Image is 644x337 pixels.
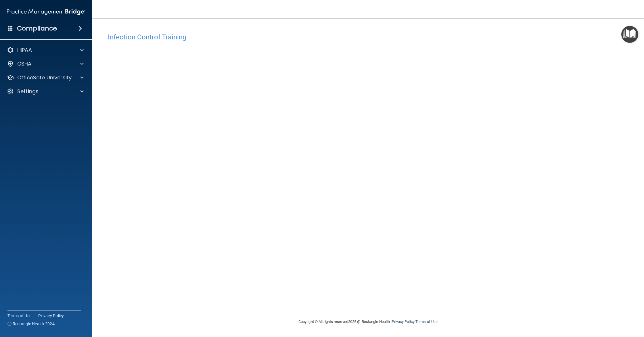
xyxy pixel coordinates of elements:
[108,33,628,41] h4: Infection Control Training
[392,319,414,324] a: Privacy Policy
[38,313,64,319] a: Privacy Policy
[7,6,85,18] img: PMB logo
[7,60,84,67] a: OSHA
[621,26,638,43] button: Open Resource Center
[17,74,72,81] p: OfficeSafe University
[17,24,57,32] h4: Compliance
[7,321,55,327] span: Ⓒ Rectangle Health 2024
[17,60,32,67] p: OSHA
[545,296,637,319] iframe: Drift Widget Chat Controller
[108,44,395,221] iframe: infection-control-training
[415,319,438,324] a: Terms of Use
[263,313,473,331] div: Copyright © All rights reserved 2025 @ Rectangle Health | |
[7,313,31,319] a: Terms of Use
[7,47,84,53] a: HIPAA
[17,88,39,95] p: Settings
[7,74,84,81] a: OfficeSafe University
[17,47,32,53] p: HIPAA
[7,88,84,95] a: Settings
